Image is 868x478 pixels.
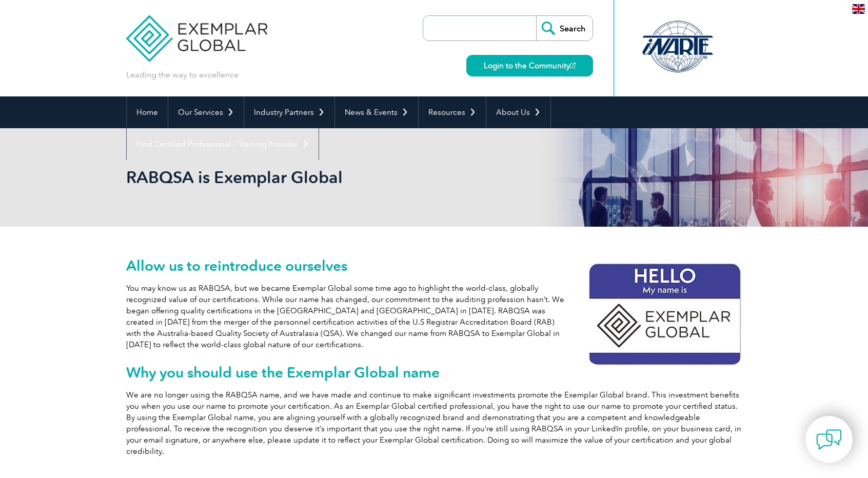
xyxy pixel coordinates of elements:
[244,96,334,128] a: Industry Partners
[127,96,168,128] a: Home
[466,55,593,76] a: Login to the Community
[126,283,742,350] p: You may know us as RABQSA, but we became Exemplar Global some time ago to highlight the world-cla...
[168,96,244,128] a: Our Services
[126,364,742,381] h2: Why you should use the Exemplar Global name
[126,69,239,81] p: Leading the way to excellence
[816,427,842,452] img: contact-chat.png
[852,4,865,14] img: en
[126,169,557,186] h2: RABQSA is Exemplar Global
[486,96,550,128] a: About Us
[335,96,418,128] a: News & Events
[126,389,742,457] p: We are no longer using the RABQSA name, and we have made and continue to make significant investm...
[419,96,486,128] a: Resources
[127,128,319,160] a: Find Certified Professional / Training Provider
[126,257,742,274] h2: Allow us to reintroduce ourselves
[536,16,593,41] input: Search
[570,63,576,68] img: open_square.png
